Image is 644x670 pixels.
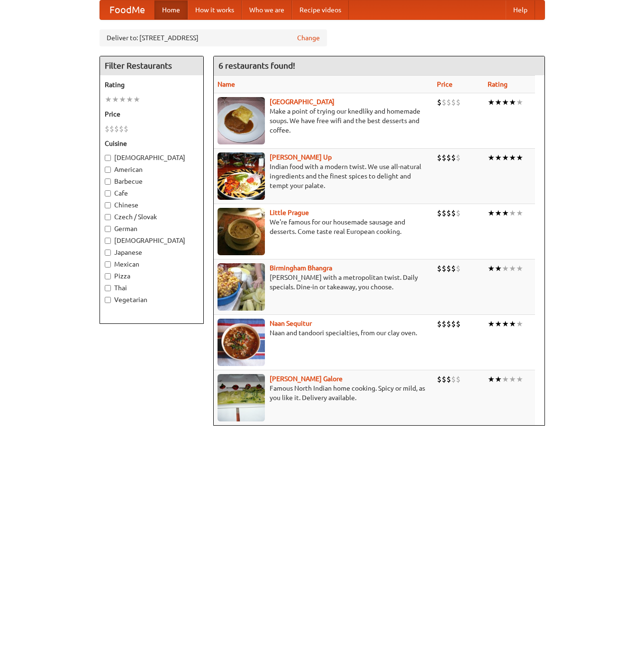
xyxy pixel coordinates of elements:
li: $ [446,208,451,218]
li: $ [451,97,456,107]
label: [DEMOGRAPHIC_DATA] [105,153,199,162]
li: ★ [516,319,523,329]
label: American [105,165,199,174]
p: We're famous for our housemade sausage and desserts. Come taste real European cooking. [218,217,430,236]
a: Help [506,0,535,19]
li: ★ [516,208,523,218]
li: ★ [509,208,516,218]
input: Mexican [105,261,111,268]
li: ★ [502,374,509,384]
a: [GEOGRAPHIC_DATA] [270,98,335,106]
label: Cafe [105,188,199,198]
a: How it works [188,0,242,19]
img: currygalore.jpg [218,374,265,421]
li: $ [109,124,114,134]
img: czechpoint.jpg [218,97,265,144]
li: ★ [516,97,523,107]
a: Price [437,80,453,88]
li: $ [442,152,446,163]
li: ★ [119,94,126,105]
li: $ [437,374,442,384]
h5: Cuisine [105,139,199,148]
p: Naan and tandoori specialties, from our clay oven. [218,328,430,338]
a: Name [218,80,235,88]
a: Who we are [242,0,292,19]
li: ★ [126,94,133,105]
p: [PERSON_NAME] with a metropolitan twist. Daily specials. Dine-in or takeaway, you choose. [218,273,430,292]
img: littleprague.jpg [218,208,265,255]
p: Make a point of trying our knedlíky and homemade soups. We have free wifi and the best desserts a... [218,107,430,135]
li: ★ [516,263,523,274]
li: $ [105,124,109,134]
li: $ [442,319,446,329]
a: Naan Sequitur [270,320,312,327]
p: Famous North Indian home cooking. Spicy or mild, as you like it. Delivery available. [218,384,430,402]
li: ★ [495,263,502,274]
b: Little Prague [270,209,309,216]
input: Czech / Slovak [105,214,111,220]
li: $ [446,374,451,384]
h5: Price [105,109,199,119]
li: ★ [502,97,509,107]
li: ★ [488,208,495,218]
li: ★ [495,374,502,384]
li: ★ [488,152,495,163]
input: Chinese [105,202,111,208]
li: $ [456,208,461,218]
input: Cafe [105,190,111,197]
li: $ [456,374,461,384]
li: $ [442,97,446,107]
li: $ [437,208,442,218]
li: $ [442,374,446,384]
input: American [105,167,111,173]
li: ★ [488,319,495,329]
li: $ [442,208,446,218]
label: Thai [105,283,199,293]
label: German [105,224,199,233]
li: ★ [516,152,523,163]
label: Mexican [105,259,199,269]
li: ★ [509,319,516,329]
a: FoodMe [100,0,154,19]
img: bhangra.jpg [218,263,265,311]
li: ★ [112,94,119,105]
label: Vegetarian [105,295,199,304]
li: ★ [495,97,502,107]
a: [PERSON_NAME] Up [270,153,332,161]
li: ★ [502,208,509,218]
a: Rating [488,80,508,88]
h5: Rating [105,80,199,89]
li: ★ [495,208,502,218]
li: ★ [488,97,495,107]
p: Indian food with a modern twist. We use all-natural ingredients and the finest spices to delight ... [218,162,430,190]
li: ★ [509,97,516,107]
li: $ [456,152,461,163]
li: $ [124,124,128,134]
li: $ [451,263,456,274]
img: naansequitur.jpg [218,319,265,366]
h4: Filter Restaurants [100,56,203,75]
input: [DEMOGRAPHIC_DATA] [105,238,111,244]
img: curryup.jpg [218,152,265,200]
li: $ [437,263,442,274]
input: [DEMOGRAPHIC_DATA] [105,155,111,161]
li: $ [119,124,124,134]
li: $ [446,319,451,329]
li: ★ [509,263,516,274]
li: $ [451,152,456,163]
a: Recipe videos [292,0,349,19]
li: $ [446,97,451,107]
li: ★ [105,94,112,105]
input: German [105,226,111,232]
li: $ [437,97,442,107]
li: $ [446,263,451,274]
li: ★ [488,374,495,384]
li: ★ [133,94,140,105]
li: ★ [502,152,509,163]
li: $ [451,374,456,384]
li: $ [456,263,461,274]
label: Japanese [105,248,199,257]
